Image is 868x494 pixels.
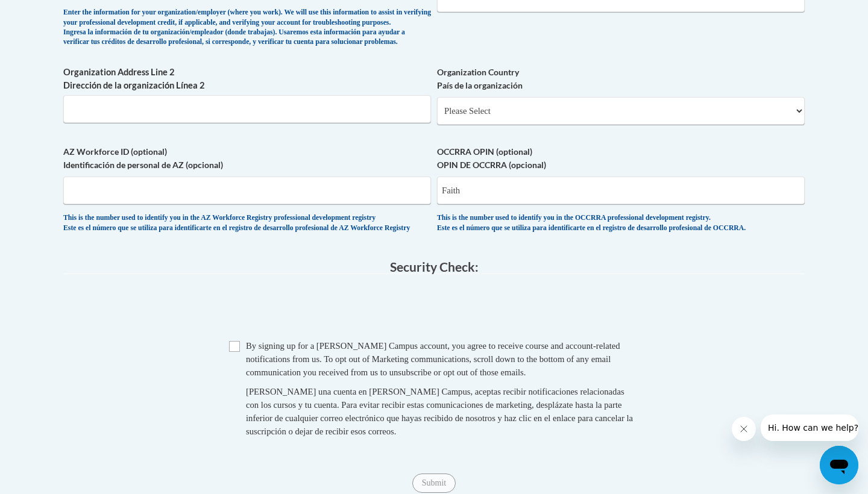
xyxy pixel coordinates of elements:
div: Enter the information for your organization/employer (where you work). We will use this informati... [63,8,431,48]
iframe: reCAPTCHA [342,286,526,333]
span: Security Check: [390,259,479,274]
iframe: Close message [732,417,756,441]
input: Submit [412,474,456,493]
label: Organization Address Line 2 Dirección de la organización Línea 2 [63,66,431,92]
label: OCCRRA OPIN (optional) OPIN DE OCCRRA (opcional) [437,145,805,172]
iframe: Message from company [761,414,858,441]
label: AZ Workforce ID (optional) Identificación de personal de AZ (opcional) [63,145,431,172]
input: Metadata input [63,95,431,123]
div: This is the number used to identify you in the OCCRRA professional development registry. Este es ... [437,213,805,233]
label: Organization Country País de la organización [437,66,805,92]
span: [PERSON_NAME] una cuenta en [PERSON_NAME] Campus, aceptas recibir notificaciones relacionadas con... [246,387,633,436]
iframe: Button to launch messaging window [820,446,858,484]
span: By signing up for a [PERSON_NAME] Campus account, you agree to receive course and account-related... [246,341,620,377]
div: This is the number used to identify you in the AZ Workforce Registry professional development reg... [63,213,431,233]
